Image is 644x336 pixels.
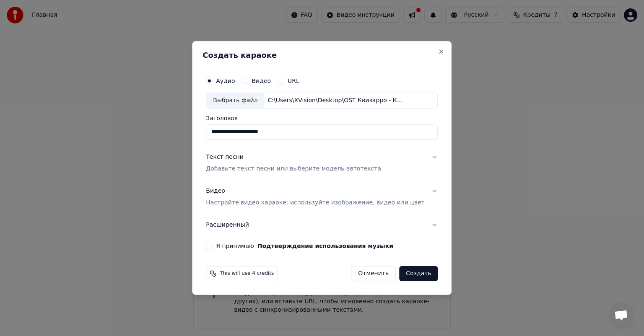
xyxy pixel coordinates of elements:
div: Выбрать файл [206,93,264,108]
label: Заголовок [206,115,438,121]
label: Я принимаю [216,243,393,249]
h2: Создать караоке [203,52,441,59]
button: Отменить [351,266,396,281]
p: Настройте видео караоке: используйте изображение, видео или цвет [206,199,424,207]
label: URL [288,78,299,84]
button: Расширенный [206,214,438,236]
button: ВидеоНастройте видео караоке: используйте изображение, видео или цвет [206,180,438,214]
button: Текст песниДобавьте текст песни или выберите модель автотекста [206,146,438,180]
div: C:\Users\XVision\Desktop\OST Квизарро - Караоке.wav [264,96,407,105]
div: Видео [206,187,424,207]
button: Создать [399,266,438,281]
label: Аудио [216,78,235,84]
label: Видео [252,78,271,84]
div: Текст песни [206,153,244,161]
button: Я принимаю [257,243,393,249]
p: Добавьте текст песни или выберите модель автотекста [206,165,381,173]
span: This will use 4 credits [220,270,274,277]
